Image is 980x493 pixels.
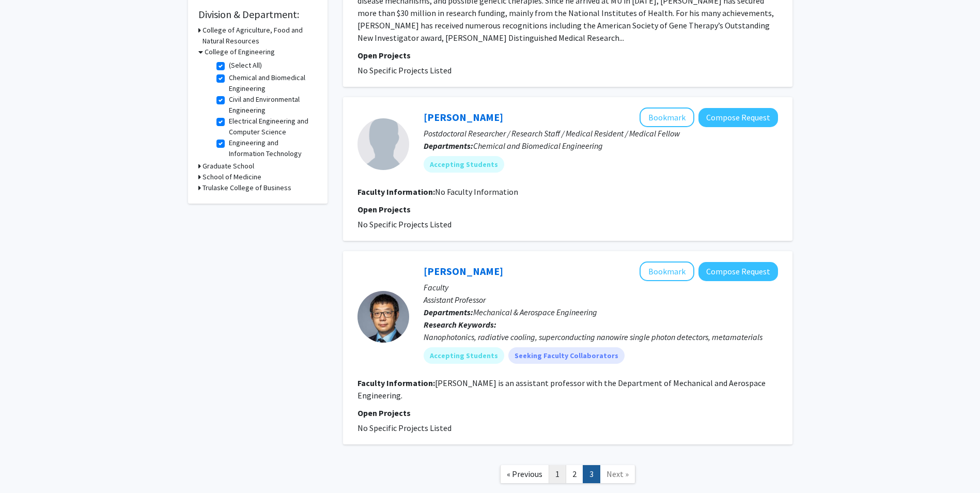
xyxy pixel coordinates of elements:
[357,203,778,215] p: Open Projects
[424,265,503,278] a: [PERSON_NAME]
[500,465,549,483] a: Previous
[424,307,473,317] b: Departments:
[424,331,778,343] div: Nanophotonics, radiative cooling, superconducting nanowire single photon detectors, metamaterials
[600,465,635,483] a: Next Page
[473,141,603,151] span: Chemical and Biomedical Engineering
[8,446,44,485] iframe: Chat
[583,465,600,483] a: 3
[424,141,473,151] b: Departments:
[203,182,291,193] h3: Trulaske College of Business
[424,111,503,124] a: [PERSON_NAME]
[229,116,315,137] label: Electrical Engineering and Computer Science
[507,469,542,479] span: « Previous
[198,8,317,21] h2: Division & Department:
[229,60,262,71] label: (Select All)
[424,127,778,140] p: Postdoctoral Researcher / Research Staff / Medical Resident / Medical Fellow
[424,294,778,306] p: Assistant Professor
[424,319,496,330] b: Research Keywords:
[640,261,694,281] button: Add Yao Zhai to Bookmarks
[203,172,261,182] h3: School of Medicine
[357,378,435,388] b: Faculty Information:
[229,94,315,116] label: Civil and Environmental Engineering
[549,465,566,483] a: 1
[640,107,694,127] button: Add Ahmed Jasim to Bookmarks
[698,262,778,281] button: Compose Request to Yao Zhai
[357,407,778,419] p: Open Projects
[424,156,504,173] mat-chip: Accepting Students
[203,25,317,47] h3: College of Agriculture, Food and Natural Resources
[606,469,629,479] span: Next »
[424,281,778,294] p: Faculty
[357,187,435,197] b: Faculty Information:
[229,137,315,159] label: Engineering and Information Technology
[508,347,625,364] mat-chip: Seeking Faculty Collaborators
[203,161,254,172] h3: Graduate School
[435,187,518,197] span: No Faculty Information
[357,423,452,433] span: No Specific Projects Listed
[473,307,597,317] span: Mechanical & Aerospace Engineering
[357,49,778,61] p: Open Projects
[357,219,452,229] span: No Specific Projects Listed
[357,65,452,75] span: No Specific Projects Listed
[357,378,766,400] fg-read-more: [PERSON_NAME] is an assistant professor with the Department of Mechanical and Aerospace Engineering.
[205,47,275,57] h3: College of Engineering
[566,465,583,483] a: 2
[424,347,504,364] mat-chip: Accepting Students
[229,159,315,181] label: Industrial and Systems Engineering
[698,108,778,127] button: Compose Request to Ahmed Jasim
[229,72,315,94] label: Chemical and Biomedical Engineering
